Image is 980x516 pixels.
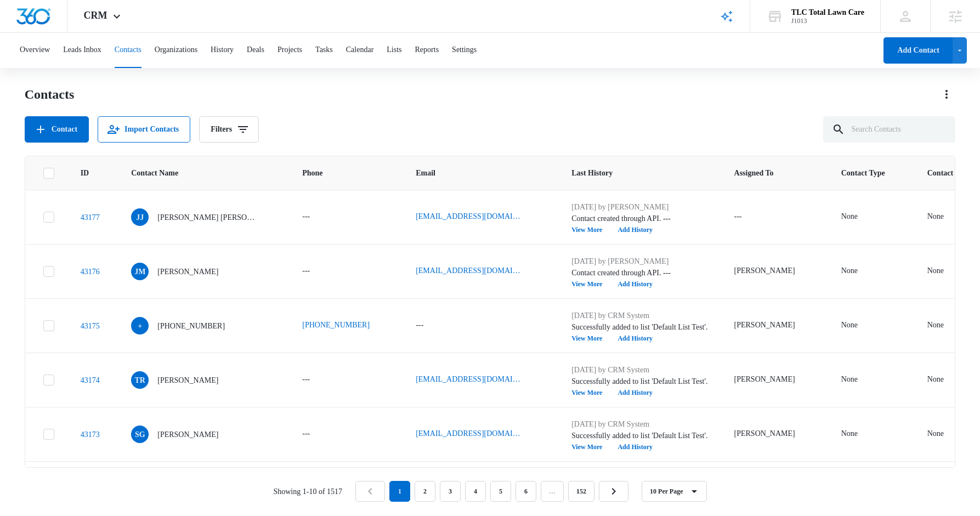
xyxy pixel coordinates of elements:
button: 10 Per Page [642,481,706,502]
div: Contact Name - Tristan Reed - Select to Edit Field [131,371,238,389]
p: Contact created through API. --- [571,267,707,279]
div: --- [302,428,310,441]
button: Add History [610,335,660,342]
a: Navigate to contact details page for +17142841588 [81,322,100,330]
div: Contact Name - Jordan Martich - Select to Edit Field [131,263,238,280]
button: Add Contact [25,116,89,143]
div: account id [791,17,864,25]
a: Navigate to contact details page for Jordan Martich [81,268,100,276]
p: [PERSON_NAME] [157,375,218,386]
button: Lists [387,33,401,68]
button: Add History [610,226,660,233]
p: Contact created through API. --- [571,213,707,224]
div: None [927,373,944,385]
div: Contact Status - None - Select to Edit Field [927,211,964,224]
span: Phone [302,167,373,179]
span: Last History [571,167,692,179]
div: None [841,373,858,385]
div: Assigned To - - Select to Edit Field [734,211,762,224]
div: Phone - +1 (714) 284-1588 - Select to Edit Field [302,319,389,332]
button: Deals [247,33,264,68]
div: Contact Status - None - Select to Edit Field [927,373,964,387]
div: --- [302,211,310,224]
span: Email [416,167,529,179]
p: [DATE] by [PERSON_NAME] [571,256,707,267]
div: Contact Type - None - Select to Edit Field [841,265,877,278]
span: JJ [131,208,149,226]
button: Filters [199,116,259,143]
a: Page 5 [490,481,511,502]
div: Phone - - Select to Edit Field [302,373,330,387]
div: --- [734,211,742,224]
div: None [927,319,944,331]
div: Email - - Select to Edit Field [416,319,443,332]
button: View More [571,444,610,450]
div: Assigned To - Thomas Kleyn - Select to Edit Field [734,428,815,441]
div: --- [416,319,423,332]
a: [PHONE_NUMBER] [302,319,370,331]
p: [DATE] by CRM System [571,310,707,321]
button: Add History [610,281,660,287]
div: Contact Name - +17142841588 - Select to Edit Field [131,317,245,334]
span: ID [81,167,89,179]
input: Search Contacts [823,116,955,143]
button: Contacts [115,33,141,68]
p: Successfully added to list 'Default List Test'. [571,321,707,333]
p: [DATE] by CRM System [571,364,707,376]
button: Organizations [155,33,197,68]
div: Assigned To - Thomas Kleyn - Select to Edit Field [734,265,815,278]
div: [PERSON_NAME] [734,319,795,331]
div: Contact Status - None - Select to Edit Field [927,319,964,332]
div: account name [791,8,864,17]
a: Navigate to contact details page for Tristan Reed [81,376,100,384]
a: Page 6 [516,481,536,502]
div: Phone - - Select to Edit Field [302,265,330,278]
div: Contact Name - Jim Jon - Select to Edit Field [131,208,276,226]
div: None [927,211,944,222]
a: Page 3 [440,481,461,502]
div: Email - tristan43@gmail.com - Select to Edit Field [416,373,545,387]
p: [DATE] by [PERSON_NAME] [571,201,707,213]
p: Showing 1-10 of 1517 [273,486,342,497]
button: View More [571,335,610,342]
div: [PERSON_NAME] [734,373,795,385]
div: Contact Type - None - Select to Edit Field [841,428,877,441]
div: Assigned To - Thomas Kleyn - Select to Edit Field [734,373,815,387]
div: Phone - - Select to Edit Field [302,211,330,224]
div: Assigned To - Thomas Kleyn - Select to Edit Field [734,319,815,332]
div: None [841,265,858,276]
p: [PERSON_NAME] [157,429,218,440]
div: --- [302,265,310,278]
span: TR [131,371,149,389]
div: Contact Name - Sara Glick - Select to Edit Field [131,426,238,443]
a: [EMAIL_ADDRESS][DOMAIN_NAME] [416,211,525,222]
p: Successfully added to list 'Default List Test'. [571,430,707,441]
div: Email - jgmartich@gmail.com - Select to Edit Field [416,265,545,278]
p: [DATE] by CRM System [571,418,707,430]
em: 1 [389,481,410,502]
div: --- [302,373,310,387]
span: Contact Type [841,167,885,179]
div: None [841,428,858,439]
div: [PERSON_NAME] [734,428,795,439]
button: Leads Inbox [63,33,101,68]
div: Contact Status - None - Select to Edit Field [927,428,964,441]
div: None [841,319,858,331]
div: Email - sarayglick@gmail.com - Select to Edit Field [416,428,545,441]
button: Add History [610,389,660,396]
h1: Contacts [25,86,75,103]
button: Tasks [315,33,333,68]
div: Email - jj786@mw.com - Select to Edit Field [416,211,545,224]
button: Projects [277,33,302,68]
a: Navigate to contact details page for Jim Jon [81,213,100,222]
button: View More [571,226,610,233]
span: JM [131,263,149,280]
p: [PERSON_NAME] [157,266,218,277]
div: Contact Status - None - Select to Edit Field [927,265,964,278]
span: CRM [84,10,107,21]
a: Page 152 [568,481,594,502]
a: [EMAIL_ADDRESS][DOMAIN_NAME] [416,265,525,276]
button: View More [571,281,610,287]
nav: Pagination [355,481,628,502]
button: History [211,33,234,68]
